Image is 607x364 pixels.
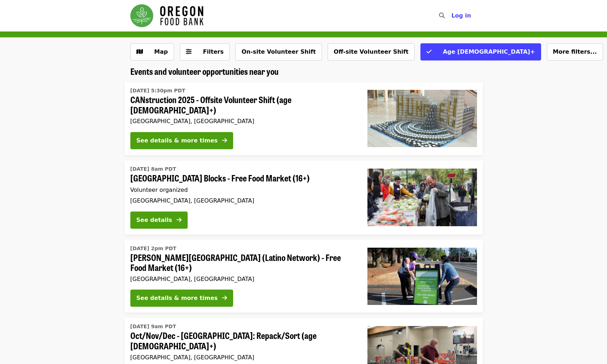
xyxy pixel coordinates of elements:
div: [GEOGRAPHIC_DATA], [GEOGRAPHIC_DATA] [130,197,356,204]
a: See details for "CANstruction 2025 - Offsite Volunteer Shift (age 16+)" [125,82,483,155]
i: arrow-right icon [177,217,182,223]
span: Map [154,48,168,55]
i: sliders-h icon [186,48,192,55]
button: See details & more times [130,132,233,149]
time: [DATE] 8am PDT [130,165,176,173]
i: arrow-right icon [222,295,227,301]
time: [DATE] 9am PDT [130,323,176,330]
span: Volunteer organized [130,186,188,193]
time: [DATE] 5:30pm PDT [130,87,186,94]
img: PSU South Park Blocks - Free Food Market (16+) organized by Oregon Food Bank [367,169,477,226]
span: Log in [451,12,471,19]
button: Age [DEMOGRAPHIC_DATA]+ [420,43,541,60]
button: On-site Volunteer Shift [235,43,322,60]
span: Oct/Nov/Dec - [GEOGRAPHIC_DATA]: Repack/Sort (age [DEMOGRAPHIC_DATA]+) [130,330,356,351]
span: Filters [203,48,224,55]
span: Events and volunteer opportunities near you [130,65,279,77]
a: See details for "Rigler Elementary School (Latino Network) - Free Food Market (16+)" [125,240,483,313]
button: See details & more times [130,290,233,307]
div: See details [136,216,172,224]
i: search icon [439,12,445,19]
i: map icon [136,48,143,55]
button: More filters... [547,43,603,60]
img: Oregon Food Bank - Home [130,4,203,27]
time: [DATE] 2pm PDT [130,245,177,252]
div: See details & more times [136,136,218,145]
div: [GEOGRAPHIC_DATA], [GEOGRAPHIC_DATA] [130,354,356,361]
button: See details [130,212,188,229]
input: Search [449,7,455,24]
img: Rigler Elementary School (Latino Network) - Free Food Market (16+) organized by Oregon Food Bank [367,248,477,305]
span: CANstruction 2025 - Offsite Volunteer Shift (age [DEMOGRAPHIC_DATA]+) [130,94,356,115]
img: CANstruction 2025 - Offsite Volunteer Shift (age 16+) organized by Oregon Food Bank [367,90,477,147]
div: [GEOGRAPHIC_DATA], [GEOGRAPHIC_DATA] [130,118,356,125]
i: arrow-right icon [222,137,227,144]
button: Filters (0 selected) [180,43,230,60]
button: Show map view [130,43,174,60]
div: See details & more times [136,294,218,302]
i: check icon [427,48,432,55]
span: Age [DEMOGRAPHIC_DATA]+ [443,48,535,55]
span: [GEOGRAPHIC_DATA] Blocks - Free Food Market (16+) [130,173,356,183]
a: See details for "PSU South Park Blocks - Free Food Market (16+)" [125,161,483,234]
button: Off-site Volunteer Shift [328,43,415,60]
div: [GEOGRAPHIC_DATA], [GEOGRAPHIC_DATA] [130,276,356,282]
span: [PERSON_NAME][GEOGRAPHIC_DATA] (Latino Network) - Free Food Market (16+) [130,252,356,273]
span: More filters... [553,48,597,55]
button: Log in [445,9,477,23]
